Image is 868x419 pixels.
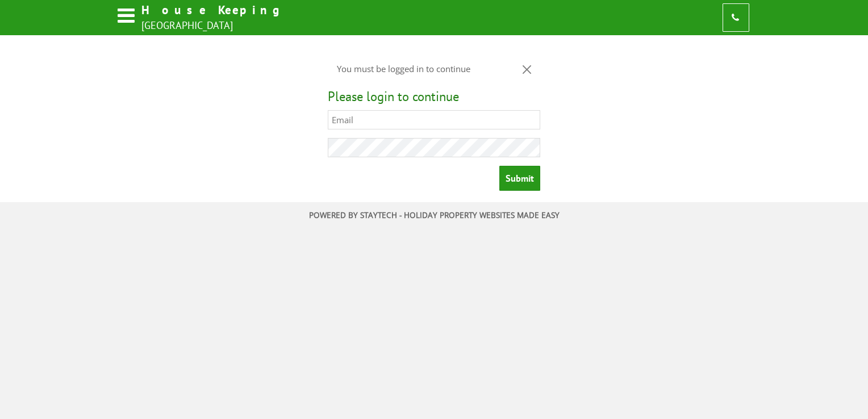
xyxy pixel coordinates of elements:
[141,19,285,32] h2: [GEOGRAPHIC_DATA]
[328,110,540,129] input: Email
[116,2,285,33] a: House Keeping [GEOGRAPHIC_DATA]
[141,2,285,18] h1: House Keeping
[499,166,540,191] input: Submit
[328,54,540,83] div: You must be logged in to continue
[309,210,560,220] a: Powered by StayTech - Holiday property websites made easy
[328,88,540,104] h2: Please login to continue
